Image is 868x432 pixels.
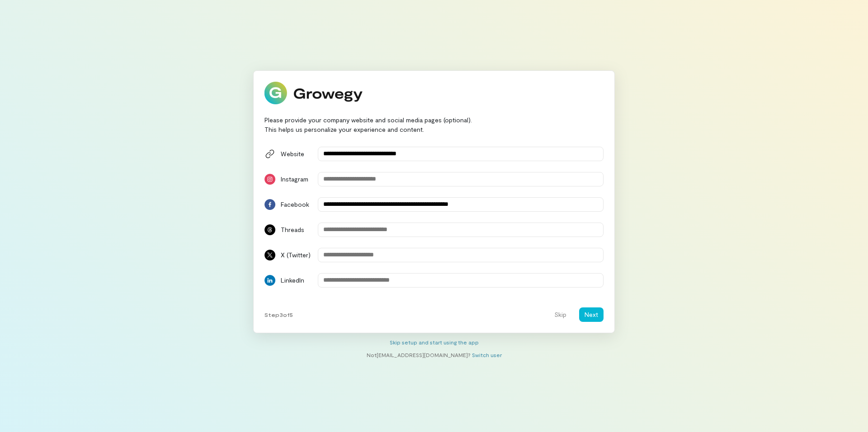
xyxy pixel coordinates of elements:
div: Instagram [281,175,312,184]
img: X [264,250,275,260]
img: Threads [264,224,275,235]
input: Website [318,147,604,161]
div: Website [281,149,312,158]
img: Facebook [264,199,275,210]
img: LinkedIn [264,275,275,286]
span: Step 3 of 5 [264,311,293,318]
a: Skip setup and start using the app [390,339,479,345]
div: X (Twitter) [281,251,312,260]
div: Facebook [281,200,312,209]
input: Facebook [318,197,604,212]
img: Growegy logo [264,82,363,104]
div: LinkedIn [281,276,312,285]
input: Instagram [318,172,604,186]
a: Switch user [472,352,502,358]
span: Not [EMAIL_ADDRESS][DOMAIN_NAME] ? [367,352,471,358]
div: Threads [281,225,312,234]
button: Next [579,307,604,322]
div: Please provide your company website and social media pages (optional). This helps us personalize ... [264,115,604,134]
input: X (Twitter) [318,248,604,262]
img: Instagram [264,174,275,185]
input: Threads [318,223,604,237]
button: Skip [549,307,572,322]
input: LinkedIn [318,273,604,288]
